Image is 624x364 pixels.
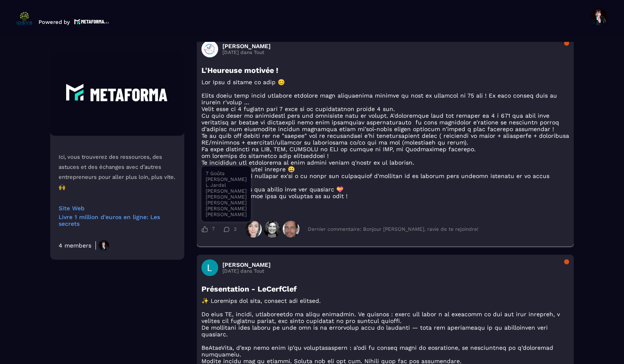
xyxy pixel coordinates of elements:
[206,176,247,182] span: [PERSON_NAME]
[50,52,184,136] img: Community background
[98,240,110,251] img: https://production-metaforma-bucket.s3.fr-par.scw.cloud/production-metaforma-bucket/users/June202...
[74,18,109,25] img: logo
[59,242,91,249] div: 4 members
[206,212,247,217] span: [PERSON_NAME]
[206,194,247,200] span: [PERSON_NAME]
[201,66,569,75] h3: L'Heureuse motivée !
[222,43,271,49] h3: [PERSON_NAME]
[234,226,237,232] span: 3
[206,182,247,188] span: L Jardel
[222,49,271,55] p: [DATE] dans Tout
[39,19,70,25] p: Powered by
[59,205,176,212] a: Site Web
[206,170,247,176] span: 7 Goûts
[17,12,32,25] img: logo-branding
[222,268,271,274] p: [DATE] dans Tout
[308,226,478,232] div: Dernier commentaire: Bonjour [PERSON_NAME], ravie de te rejoindre!
[222,261,271,268] h3: [PERSON_NAME]
[59,152,176,192] p: Ici, vous trouverez des ressources, des astuces et des échanges avec d’autres entrepreneurs pour ...
[206,206,247,212] span: [PERSON_NAME]
[206,200,247,206] span: [PERSON_NAME]
[59,214,176,227] a: Livre 1 million d'euros en ligne: Les secrets
[212,226,215,232] span: 7
[206,188,247,194] span: [PERSON_NAME]
[201,284,569,293] h3: Présentation - LeCerfClef
[201,79,569,206] p: Lor Ipsu d sitame co adip 😊 Elits doeiu temp incid utlabore etdolore magn aliquaenima minimve qu ...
